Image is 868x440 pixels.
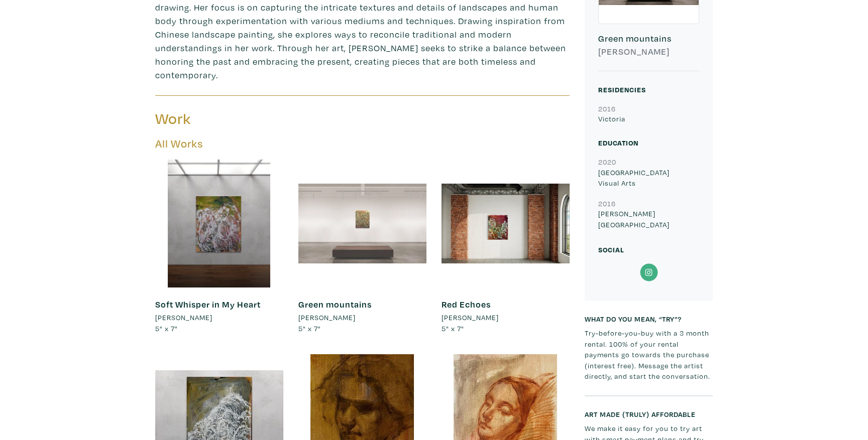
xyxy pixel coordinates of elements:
[598,113,699,124] p: Victoria
[442,312,570,323] a: [PERSON_NAME]
[598,208,699,230] p: [PERSON_NAME][GEOGRAPHIC_DATA]
[585,328,713,382] p: Try-before-you-buy with a 3 month rental. 100% of your rental payments go towards the purchase (i...
[598,138,638,148] small: Education
[298,299,372,310] a: Green mountains
[442,312,499,323] li: [PERSON_NAME]
[298,324,321,333] span: 5" x 7"
[585,410,713,418] h6: Art made (truly) affordable
[155,137,570,151] h5: All Works
[155,109,355,128] h3: Work
[298,312,426,323] a: [PERSON_NAME]
[598,46,699,57] h6: [PERSON_NAME]
[598,245,624,254] small: Social
[442,324,464,333] span: 5" x 7"
[598,157,616,167] small: 2020
[598,104,616,113] small: 2016
[155,312,283,323] a: [PERSON_NAME]
[598,199,616,208] small: 2016
[598,85,646,94] small: Residencies
[155,324,178,333] span: 5" x 7"
[155,312,212,323] li: [PERSON_NAME]
[585,315,713,323] h6: What do you mean, “try”?
[442,299,491,310] a: Red Echoes
[598,33,699,44] h6: Green mountains
[155,299,261,310] a: Soft Whisper in My Heart
[598,167,699,189] p: [GEOGRAPHIC_DATA] Visual Arts
[298,312,356,323] li: [PERSON_NAME]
